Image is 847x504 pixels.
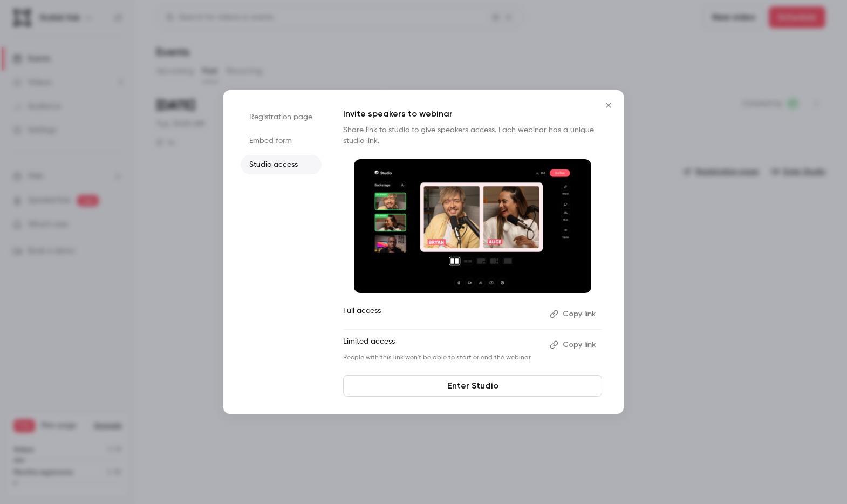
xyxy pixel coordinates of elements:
[241,131,322,151] li: Embed form
[545,305,602,323] button: Copy link
[343,375,602,397] a: Enter Studio
[354,159,591,293] img: Invite speakers to webinar
[545,336,602,353] button: Copy link
[343,107,602,120] p: Invite speakers to webinar
[343,305,541,323] p: Full access
[241,155,322,174] li: Studio access
[343,353,541,362] p: People with this link won't be able to start or end the webinar
[343,125,602,146] p: Share link to studio to give speakers access. Each webinar has a unique studio link.
[241,107,322,127] li: Registration page
[598,94,619,116] button: Close
[343,336,541,353] p: Limited access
